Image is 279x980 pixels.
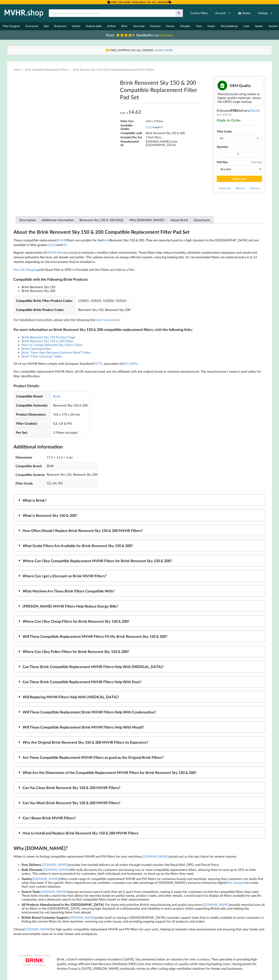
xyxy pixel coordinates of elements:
td: Compatible Brand: [14,392,50,400]
div: Will These Compatible Replacement Brink MVHR Filters Help With Mould? [14,721,266,733]
div: What Are the Dimensions of the Compatible Replacement MVHR Filters for Brink Renovent Sky 150 & 200? [14,767,266,778]
a: Datasheets [194,216,210,223]
a: EN779 [93,362,102,365]
div: FREE SHIPPING ON ALL ORDERS - [11,48,268,52]
div: Where Can I Buy Pollen Filters for Brink Renovent Sky 150 & 200? [14,646,266,657]
td: Compatible with [120,131,145,135]
span: Free Delivery [22,863,41,866]
td: Product Dimensions: [14,410,50,419]
td: Included Per Set [120,135,145,139]
td: 143 x 175 x 20 mm [50,410,90,419]
th: Compatible Systems [14,471,46,479]
div: Where Can I get a Discount on Brink MVHR Filters? [14,570,266,582]
a: Returns [236,187,245,190]
a: Home [14,68,21,71]
li: : offer bulk discounts for customers purchasing two or more compatible replacement filters, allow... [22,867,266,876]
a: About Brink [171,216,188,223]
b: FREE [231,108,238,112]
a: Polypipe [177,22,193,30]
a: User Instructions [96,318,120,322]
span: Variety [22,877,32,881]
h2: Why [DOMAIN_NAME]? [14,845,266,851]
li: Brink Renovent Sky 150 [22,285,266,289]
div: Where Can I Buy Cheap Filters for Brink Renovent Sky 150 & 200? [14,615,266,627]
div: Manufactured using similar or higher quality materials, minus the OEM's large markup. [218,92,261,103]
td: 2 Pad Filters [146,135,204,139]
div: Will Replacing MVHR Filters Help With [MEDICAL_DATA]? [14,691,266,703]
td: Compatible System(s): [14,400,50,410]
a: Brink Cleaning Video [22,347,51,350]
a: Brink [119,22,130,30]
a: [DOMAIN_NAME] [33,877,59,881]
a: Envirovent [23,22,41,30]
th: Compatible Brand [14,462,46,470]
a: M5 [62,243,67,247]
a: Why [DOMAIN_NAME]? [129,216,165,223]
div: How Often Should I Replace Brink Renovent Sky 150 & 200 MVHR Filters? [14,525,266,536]
td: G3, G4 & M5 [50,419,90,428]
button: Add to cart [217,176,262,182]
a: How to Change Renovent Sky Filters Video [22,343,82,347]
div: Will These Compatible Replacement Brink MVHR Filters Help With Condensation? [14,706,266,718]
a: Monsoon [147,22,163,30]
a: Heatrae Sadia [83,22,104,30]
a: [DOMAIN_NAME] [203,903,229,906]
p: Brink [47,462,98,470]
td: Compatible Brink Product Codes: [14,305,75,314]
td: 533001, 535022, 533002, 535023 [75,296,133,305]
a: Brink “How Heat Recovery Systems Work” Video [22,350,91,354]
a: Itho Daalderop [218,22,240,30]
p: Regular replacement of is crucial to maintain a healthy indoor environment. These filters help re... [14,250,266,264]
a: MVHR filters [46,250,65,254]
p: Renovent Sky 150, Renovent Sky 200 [47,471,98,479]
h3: Compatible with the Following Brink Products: [14,277,266,282]
a: G3 [146,125,150,129]
div: What is Renovent Sky 150 & 200? [14,510,266,521]
div: Can These Brink Compatible Replacement MVHR Filters Help With Dust? [14,676,266,687]
a: Custom Filters [187,9,211,17]
a: Delivery [250,187,260,190]
h2: Additional information [14,444,266,450]
a: ISO 16890 [122,362,137,365]
b: Excellent [136,33,150,37]
span: Tabs Help [251,161,262,164]
div: Why Are Original Brink Renovent Sky 150 & 200 MVHR Filters So Expensive? [14,736,266,748]
table: Product Details [14,453,98,488]
a: Brink Compatible Replacement Filters [25,68,68,71]
img: Brink-Compatible-Replacement-Filters.png [17,943,52,978]
a: Renovent Sky 150 & 200 FAQs [79,216,124,223]
div: Can These Brink Compatible Replacement MVHR Filters Help With [MEDICAL_DATA]? [14,661,266,672]
a: Titon [193,22,205,30]
a: Brink “Filter Cleaning” Video [22,354,62,358]
li: : offers a wide range of compatible replacement MVHR and PIV filters for numerous brands and mach... [22,876,266,889]
div: What is Brink? [14,494,266,506]
h3: Product Details: [14,384,266,388]
a: Brink Renovent Sky 150 & 200 Video [22,339,73,343]
td: Available Grades [120,123,145,131]
td: 2 Filters Included [50,428,90,437]
span: £ [127,111,128,114]
td: Manufactured by [120,140,145,147]
a: Settings [255,9,275,17]
b: Pull Tabs: [217,160,228,164]
h2: About the Brink Renovent Sky 150 & 200 Compatible Replacement Filter Pad Set [14,229,266,235]
span: All Products Manufactured in the [GEOGRAPHIC_DATA] [22,903,104,906]
p: Brink, a Dutch ventilation company founded in [DATE], has pioneered indoor air solutions for over... [57,957,262,971]
td: 143 x 175mm [146,119,204,123]
a: [DOMAIN_NAME] [43,868,69,872]
a: Basket [235,9,253,17]
a: [DOMAIN_NAME] [69,915,95,919]
div: Estimated delivery . [213,76,265,193]
th: Filter Grade [14,479,46,488]
label: Filter Grade [217,130,231,133]
div: Made to Order [217,118,262,122]
a: Brink [102,238,109,242]
span: Bulk Discount [22,868,42,872]
a: Domus [163,22,177,30]
li: : provides free tracked delivery on all orders through trusted couriers like Royal Mail, DPD, and... [22,862,266,867]
span: Brink Renovent Sky 150 & 200 Compatible Replacement Filter Pad Set [73,68,154,71]
span: Rated [106,33,114,37]
a: Nuaire [205,22,218,30]
span: OEM Quality [230,83,251,88]
a: [DOMAIN_NAME] [142,854,169,858]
